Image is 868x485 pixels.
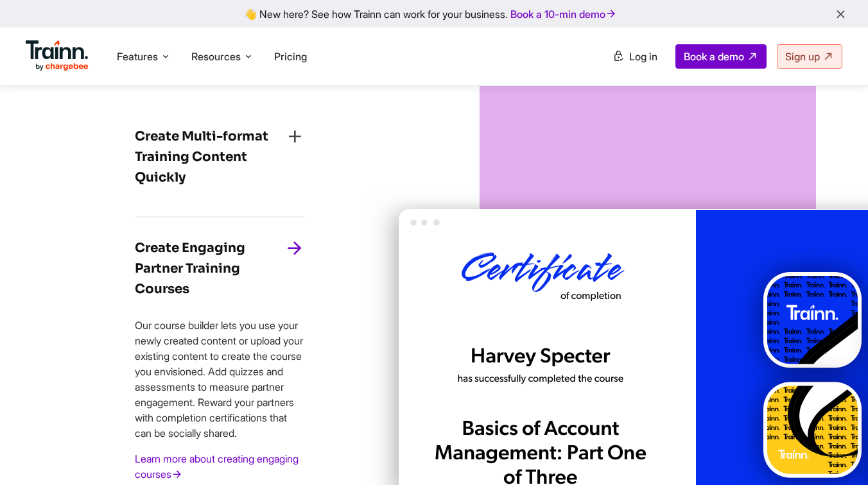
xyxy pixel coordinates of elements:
[135,452,299,481] a: Learn more about creating engaging courses
[191,49,241,64] span: Resources
[508,5,620,23] a: Book a 10-min demo
[274,50,307,63] a: Pricing
[8,8,860,20] div: 👋 New here? See how Trainn can work for your business.
[117,49,158,64] span: Features
[684,50,744,63] span: Book a demo
[26,40,89,71] img: Trainn Logo
[605,45,665,68] a: Log in
[135,318,305,441] p: Our course builder lets you use your newly created content or upload your existing content to cre...
[135,126,284,188] h4: Create Multi-format Training Content Quickly
[777,44,842,69] a: Sign up
[675,44,767,69] a: Book a demo
[785,50,820,63] span: Sign up
[804,423,868,485] iframe: Chat Widget
[629,50,657,63] span: Log in
[135,238,284,300] h4: Create Engaging Partner Training Courses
